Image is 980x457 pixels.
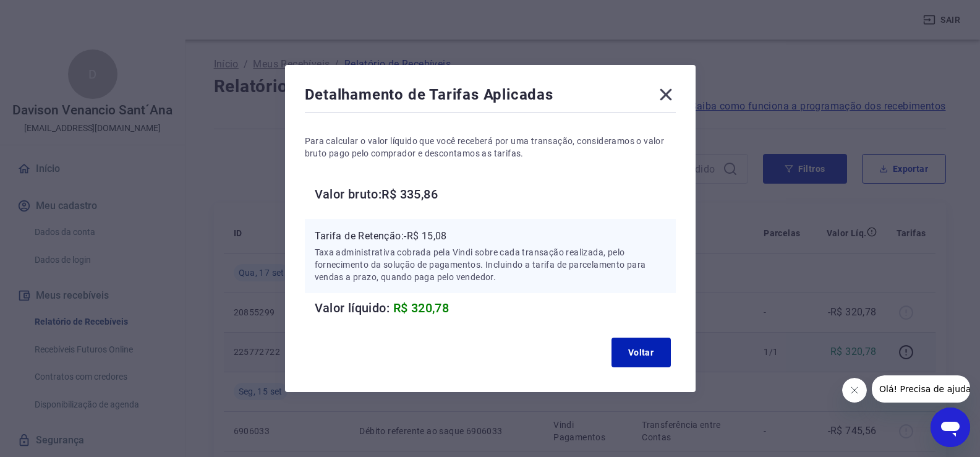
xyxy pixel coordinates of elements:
p: Taxa administrativa cobrada pela Vindi sobre cada transação realizada, pelo fornecimento da soluç... [315,246,666,283]
h6: Valor líquido: [315,298,676,318]
p: Tarifa de Retenção: -R$ 15,08 [315,229,666,244]
iframe: Botão para abrir a janela de mensagens [931,408,970,447]
p: Para calcular o valor líquido que você receberá por uma transação, consideramos o valor bruto pag... [305,135,676,160]
iframe: Fechar mensagem [842,378,867,403]
span: R$ 320,78 [393,301,450,315]
h6: Valor bruto: R$ 335,86 [315,184,676,204]
iframe: Mensagem da empresa [872,375,970,403]
span: Olá! Precisa de ajuda? [7,9,104,19]
button: Voltar [611,338,671,367]
div: Detalhamento de Tarifas Aplicadas [305,85,676,109]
